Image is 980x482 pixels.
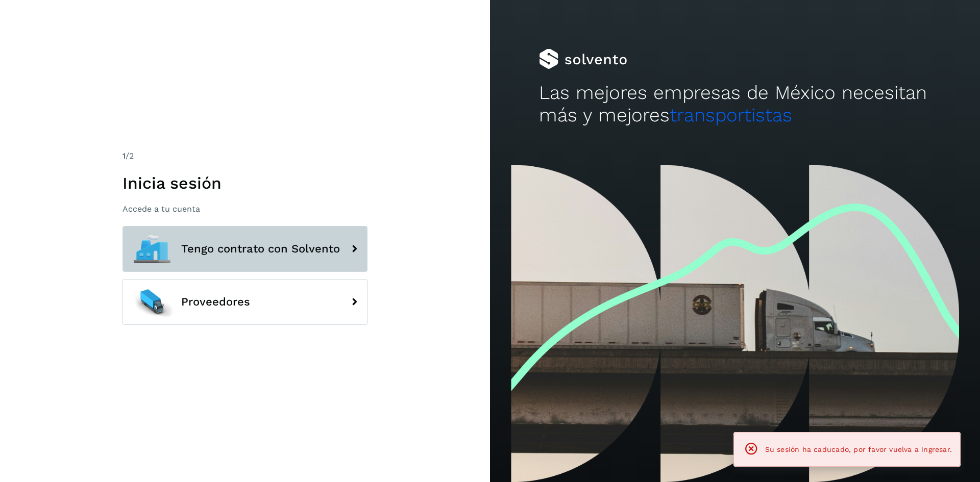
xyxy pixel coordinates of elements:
[122,151,126,161] span: 1
[181,243,340,255] span: Tengo contrato con Solvento
[765,445,952,453] span: Su sesión ha caducado, por favor vuelva a ingresar.
[539,82,931,127] h2: Las mejores empresas de México necesitan más y mejores
[670,104,792,126] span: transportistas
[122,226,367,272] button: Tengo contrato con Solvento
[122,150,367,162] div: /2
[122,173,367,193] h1: Inicia sesión
[181,296,250,308] span: Proveedores
[122,279,367,325] button: Proveedores
[122,204,367,214] p: Accede a tu cuenta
